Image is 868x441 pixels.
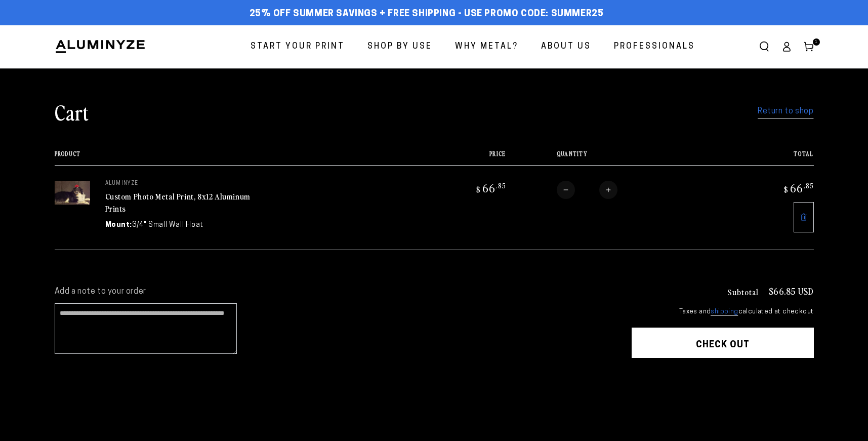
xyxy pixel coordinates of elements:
summary: Search our site [753,35,775,58]
p: aluminyze [105,181,257,187]
span: 25% off Summer Savings + Free Shipping - Use Promo Code: SUMMER25 [250,9,604,20]
a: Custom Photo Metal Print, 8x12 Aluminum Prints [105,190,251,215]
label: Add a note to your order [55,287,611,297]
p: $66.85 USD [769,287,814,296]
a: Remove 8"x12" Rectangle White Matte Aluminyzed Photo [794,202,814,232]
iframe: PayPal-paypal [632,378,814,405]
dd: 3/4" Small Wall Float [132,220,203,230]
span: Why Metal? [455,39,518,54]
h3: Subtotal [727,288,759,296]
sup: .85 [804,181,814,190]
input: Quantity for Custom Photo Metal Print, 8x12 Aluminum Prints [575,181,599,199]
th: Price [415,150,506,165]
a: Return to shop [758,104,813,119]
th: Quantity [506,150,723,165]
th: Product [55,150,416,165]
sup: .85 [496,181,506,190]
span: About Us [541,39,591,54]
a: Shop By Use [360,33,440,60]
span: Professionals [614,39,695,54]
small: Taxes and calculated at checkout [632,307,814,317]
a: Start Your Print [243,33,352,60]
span: $ [784,184,789,194]
h1: Cart [55,99,89,125]
a: Why Metal? [447,33,526,60]
span: $ [476,184,481,194]
img: Aluminyze [55,39,146,54]
a: About Us [533,33,599,60]
span: 1 [815,38,818,46]
dt: Mount: [105,220,133,230]
bdi: 66 [475,181,506,195]
th: Total [723,150,813,165]
img: 8"x12" Rectangle White Matte Aluminyzed Photo [55,181,90,205]
span: Start Your Print [251,39,345,54]
span: Shop By Use [367,39,432,54]
button: Check out [632,328,814,358]
a: shipping [711,308,738,316]
bdi: 66 [782,181,814,195]
a: Professionals [606,33,702,60]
